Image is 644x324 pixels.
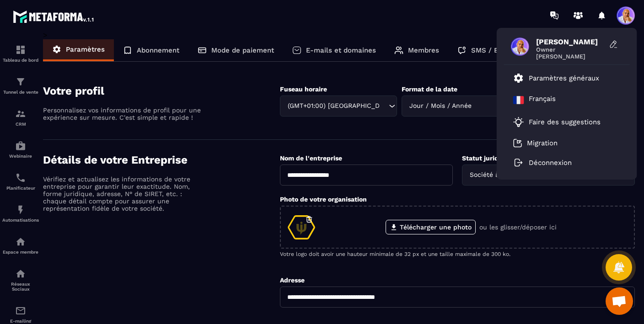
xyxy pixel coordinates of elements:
p: Personnalisez vos informations de profil pour une expérience sur mesure. C'est simple et rapide ! [43,106,203,121]
label: Adresse [280,276,305,284]
img: email [15,305,26,316]
span: [PERSON_NAME] [536,53,605,60]
p: E-mailing [2,319,39,324]
p: Réseaux Sociaux [2,282,39,292]
label: Nom de l'entreprise [280,154,342,162]
img: automations [15,236,26,247]
input: Search for option [474,101,501,111]
p: Français [529,95,556,106]
label: Photo de votre organisation [280,196,367,203]
img: automations [15,140,26,151]
p: Votre logo doit avoir une hauteur minimale de 32 px et une taille maximale de 300 ko. [280,251,635,257]
a: formationformationTunnel de vente [2,69,39,101]
a: Paramètres généraux [513,73,599,84]
label: Fuseau horaire [280,85,327,93]
a: formationformationTableau de bord [2,37,39,69]
p: Tunnel de vente [2,90,39,95]
h4: Votre profil [43,85,280,97]
a: automationsautomationsWebinaire [2,133,39,165]
p: Membres [408,46,439,54]
div: Search for option [280,96,397,117]
p: Tableau de bord [2,58,39,63]
label: Statut juridique [462,154,512,162]
p: E-mails et domaines [306,46,376,54]
a: schedulerschedulerPlanificateur [2,165,39,197]
h4: Détails de votre Entreprise [43,154,280,166]
p: Abonnement [137,46,179,54]
div: Search for option [402,96,516,117]
input: Search for option [380,101,386,111]
img: formation [15,76,26,87]
p: Paramètres [66,45,105,53]
p: Automatisations [2,218,39,223]
img: automations [15,204,26,215]
p: Migration [527,139,558,147]
img: formation [15,44,26,55]
a: Migration [513,138,558,148]
a: automationsautomationsEspace membre [2,229,39,261]
img: social-network [15,268,26,279]
a: Ouvrir le chat [606,287,633,315]
span: (GMT+01:00) [GEOGRAPHIC_DATA] [286,101,380,111]
a: Faire des suggestions [513,117,609,127]
p: Mode de paiement [211,46,274,54]
p: Webinaire [2,154,39,159]
span: Société à responsabilité limitée (SARL) [468,170,595,180]
p: CRM [2,122,39,127]
p: Paramètres généraux [529,74,599,82]
span: Owner [536,46,605,53]
span: [PERSON_NAME] [536,37,605,46]
img: formation [15,108,26,119]
img: logo [13,8,95,25]
p: SMS / Emails / Webinaires [471,46,562,54]
label: Format de la date [402,85,457,93]
p: Faire des suggestions [529,118,601,126]
label: Télécharger une photo [386,220,476,234]
p: Planificateur [2,186,39,191]
img: scheduler [15,172,26,183]
p: Espace membre [2,250,39,255]
a: automationsautomationsAutomatisations [2,197,39,229]
p: Vérifiez et actualisez les informations de votre entreprise pour garantir leur exactitude. Nom, f... [43,175,203,212]
a: formationformationCRM [2,101,39,133]
p: ou les glisser/déposer ici [479,223,557,231]
span: Jour / Mois / Année [408,101,474,111]
a: social-networksocial-networkRéseaux Sociaux [2,261,39,298]
p: Déconnexion [529,159,572,167]
div: Search for option [462,165,635,186]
